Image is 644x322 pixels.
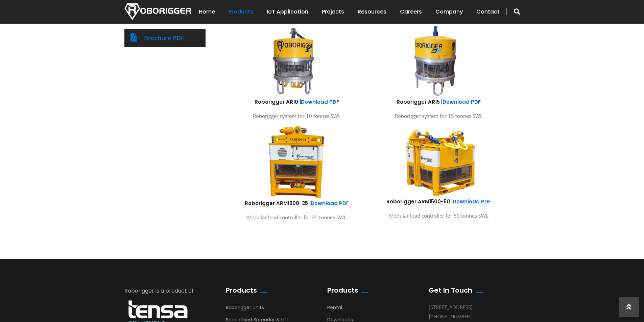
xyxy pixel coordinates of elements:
[429,312,510,321] div: [PHONE_NUMBER]
[476,1,500,22] a: Contact
[301,98,339,105] a: Download PDF
[229,1,253,22] a: Products
[373,112,505,121] p: Roborigger system for 15 tonnes SWL
[453,198,491,205] a: Download PDF
[435,1,463,22] a: Company
[327,304,342,314] a: Rental
[400,1,422,22] a: Careers
[231,213,363,222] p: Modular load controller for 35 tonnes SWL
[267,1,308,22] a: IoT Application
[231,112,363,121] p: Roborigger system for 10 tonnes SWL
[231,200,363,207] h6: Roborigger ARM1500-35 |
[231,98,363,105] h6: Roborigger AR10 |
[443,98,481,105] a: Download PDF
[322,1,344,22] a: Projects
[226,286,257,294] h2: Products
[311,200,349,207] a: Download PDF
[373,98,505,105] h6: Roborigger AR15 |
[429,286,472,294] h2: Get In Touch
[429,303,510,312] div: [STREET_ADDRESS]
[144,34,184,42] a: Brochure PDF
[124,3,191,20] img: Nortech
[199,1,215,22] a: Home
[226,304,264,314] a: Roborigger Units
[373,198,505,205] h6: Roborigger ARM1500-50 |
[327,286,358,294] h2: Products
[373,211,505,220] p: Modular load controller for 50 tonnes SWL
[358,1,386,22] a: Resources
